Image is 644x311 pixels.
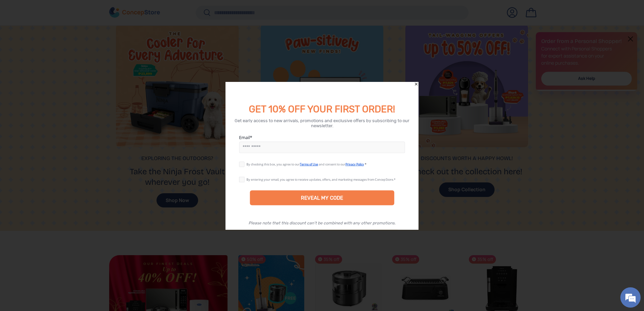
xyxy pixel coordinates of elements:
a: Privacy Policy [345,162,364,166]
span: and consent to our [319,162,345,166]
div: Close [414,82,419,86]
span: GET 10% OFF YOUR FIRST ORDER! [249,103,395,114]
div: Get early access to new arrivals, promotions and exclusive offers by subscribing to our newsletter. [234,118,411,128]
div: Please note that this discount can’t be combined with any other promotions. [248,220,396,225]
span: By checking this box, you agree to our [246,162,300,166]
div: REVEAL MY CODE [250,190,395,205]
a: Terms of Use [300,162,318,166]
label: Email [239,134,405,140]
div: By entering your email, you agree to receive updates, offers, and marketing messages from ConcepS... [246,177,396,181]
div: REVEAL MY CODE [301,195,343,201]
